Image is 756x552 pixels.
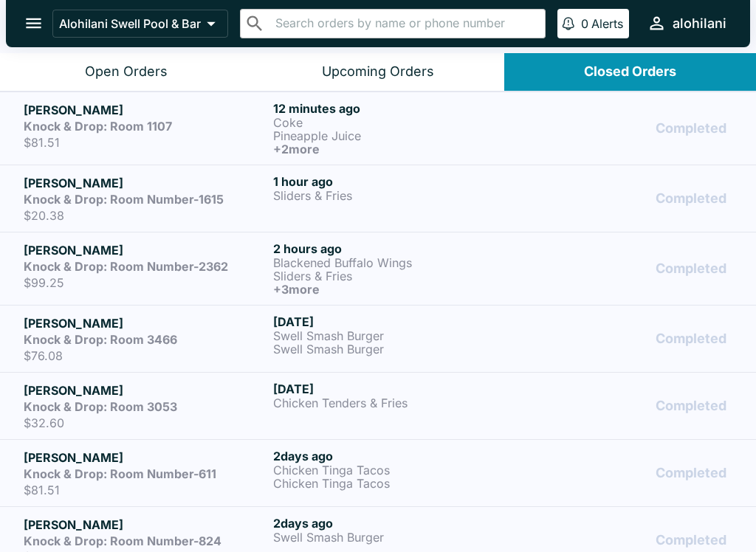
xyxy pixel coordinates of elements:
p: Sliders & Fries [273,189,517,202]
h5: [PERSON_NAME] [24,314,267,332]
div: Closed Orders [584,63,676,80]
h5: [PERSON_NAME] [24,174,267,192]
p: Swell Smash Burger [273,342,517,356]
p: $99.25 [24,275,267,290]
h5: [PERSON_NAME] [24,101,267,119]
input: Search orders by name or phone number [271,13,539,34]
h5: [PERSON_NAME] [24,241,267,259]
h6: [DATE] [273,314,517,329]
p: Pineapple Juice [273,129,517,142]
p: Chicken Tinga Tacos [273,477,517,490]
strong: Knock & Drop: Room Number-824 [24,534,221,548]
p: Chicken Tinga Tacos [273,463,517,477]
p: Coke [273,116,517,129]
span: 2 days ago [273,516,333,531]
p: $76.08 [24,348,267,363]
button: Alohilani Swell Pool & Bar [52,10,228,38]
p: Swell Smash Burger [273,329,517,342]
button: open drawer [15,4,52,42]
p: Blackened Buffalo Wings [273,256,517,269]
p: Swell Smash Burger [273,531,517,544]
strong: Knock & Drop: Room 3053 [24,399,177,414]
strong: Knock & Drop: Room Number-2362 [24,259,228,274]
div: Upcoming Orders [322,63,434,80]
p: $81.51 [24,135,267,150]
p: Sliders & Fries [273,269,517,283]
h5: [PERSON_NAME] [24,382,267,399]
h6: 2 hours ago [273,241,517,256]
h6: 1 hour ago [273,174,517,189]
h5: [PERSON_NAME] [24,516,267,534]
div: alohilani [673,15,726,32]
h6: + 3 more [273,283,517,296]
strong: Knock & Drop: Room 3466 [24,332,177,347]
span: 2 days ago [273,449,333,463]
h6: 12 minutes ago [273,101,517,116]
h6: + 2 more [273,142,517,156]
h5: [PERSON_NAME] [24,449,267,466]
strong: Knock & Drop: Room Number-1615 [24,192,224,207]
div: Open Orders [85,63,168,80]
p: $81.51 [24,483,267,497]
button: alohilani [641,7,732,39]
p: Chicken Tenders & Fries [273,396,517,410]
p: Alohilani Swell Pool & Bar [59,16,201,31]
p: Alerts [591,16,623,31]
strong: Knock & Drop: Room 1107 [24,119,172,134]
p: $20.38 [24,208,267,223]
strong: Knock & Drop: Room Number-611 [24,466,216,481]
p: $32.60 [24,415,267,430]
h6: [DATE] [273,382,517,396]
p: 0 [581,16,588,31]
